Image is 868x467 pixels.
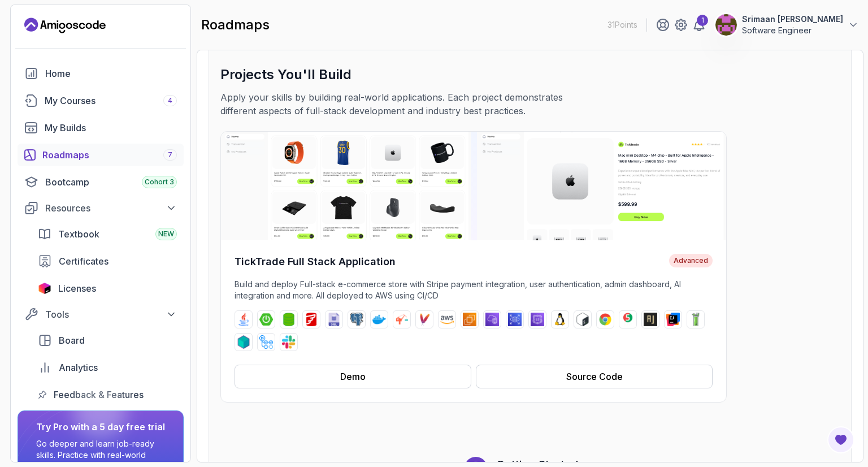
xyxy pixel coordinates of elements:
img: github-actions logo [259,335,273,349]
span: Analytics [59,361,98,374]
span: Advanced [669,254,713,267]
span: Textbook [58,227,99,241]
div: 1 [697,15,708,26]
a: board [31,329,184,352]
img: docker logo [372,313,386,326]
img: spring-data-jpa logo [282,313,296,326]
div: Roadmaps [42,148,177,162]
img: route53 logo [531,313,544,326]
a: roadmaps [18,144,184,166]
a: textbook [31,223,184,245]
a: licenses [31,277,184,300]
div: Source Code [566,370,623,383]
img: testcontainers logo [237,335,250,349]
h4: TickTrade Full Stack Application [235,254,396,270]
img: aws logo [440,313,454,326]
img: intellij logo [666,313,680,326]
img: junit logo [621,313,635,326]
p: 31 Points [607,19,637,31]
span: 7 [168,150,172,159]
img: assertj logo [644,313,657,326]
img: user profile image [715,14,737,36]
button: Resources [18,198,184,218]
img: rds logo [508,313,522,326]
div: Home [45,67,177,80]
span: Board [59,334,85,347]
a: builds [18,116,184,139]
span: NEW [158,230,174,239]
img: sql logo [327,313,341,326]
div: Resources [45,201,177,215]
span: 4 [168,96,172,105]
p: Apply your skills by building real-world applications. Each project demonstrates different aspect... [220,90,600,118]
button: Demo [235,365,471,388]
img: vpc logo [485,313,499,326]
img: postgres logo [350,313,363,326]
div: Demo [340,370,366,383]
a: courses [18,89,184,112]
button: Tools [18,304,184,325]
div: My Builds [45,121,177,135]
img: ec2 logo [463,313,476,326]
p: Srimaan [PERSON_NAME] [742,14,843,25]
img: jetbrains icon [38,283,51,294]
a: certificates [31,250,184,273]
p: Build and deploy Full-stack e-commerce store with Stripe payment integration, user authentication... [235,279,713,301]
img: mockito logo [689,313,702,326]
img: maven logo [418,313,431,326]
img: chrome logo [598,313,612,326]
img: slack logo [282,335,296,349]
a: feedback [31,383,184,406]
a: home [18,62,184,85]
a: analytics [31,356,184,379]
button: user profile imageSrimaan [PERSON_NAME]Software Engineer [715,14,859,36]
button: Open Feedback Button [827,426,854,453]
img: bash logo [576,313,589,326]
img: flyway logo [305,313,318,326]
img: java logo [237,313,250,326]
span: Feedback & Features [54,388,144,401]
span: Cohort 3 [145,178,174,187]
div: Bootcamp [45,175,177,189]
h2: roadmaps [201,16,270,34]
p: Software Engineer [742,25,843,36]
img: linux logo [553,313,567,326]
img: jib logo [395,313,409,326]
img: spring-boot logo [259,313,273,326]
a: Landing page [24,16,106,34]
img: TickTrade Full Stack Application [221,132,726,240]
span: Certificates [59,254,108,268]
a: bootcamp [18,171,184,193]
a: 1 [692,18,706,32]
button: Source Code [476,365,713,388]
span: Licenses [58,282,96,295]
div: My Courses [45,94,177,107]
h3: Projects You'll Build [220,66,840,84]
div: Tools [45,308,177,321]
